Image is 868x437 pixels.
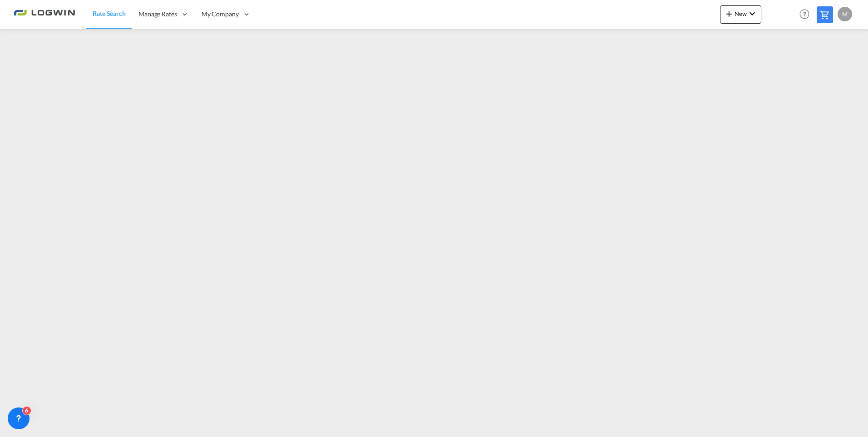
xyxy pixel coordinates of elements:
[202,10,239,19] span: My Company
[138,10,177,19] span: Manage Rates
[93,10,126,17] span: Rate Search
[720,5,761,24] button: icon-plus 400-fgNewicon-chevron-down
[724,10,758,17] span: New
[838,7,852,21] div: M
[747,8,758,19] md-icon: icon-chevron-down
[14,4,75,25] img: 2761ae10d95411efa20a1f5e0282d2d7.png
[724,8,735,19] md-icon: icon-plus 400-fg
[797,6,812,22] span: Help
[797,6,817,23] div: Help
